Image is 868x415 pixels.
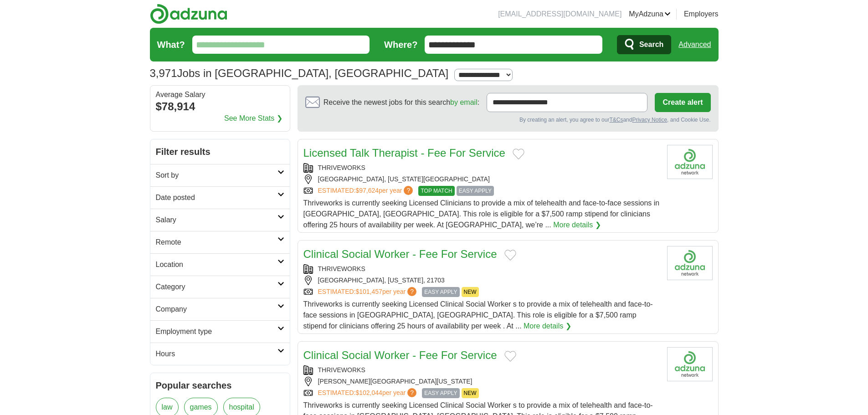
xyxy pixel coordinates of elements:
[303,147,505,159] a: Licensed Talk Therapist - Fee For Service
[355,389,382,396] span: $102,044
[407,388,416,397] span: ?
[553,220,601,231] a: More details ❯
[150,164,290,186] a: Sort by
[156,304,277,315] h2: Company
[324,97,479,108] span: Receive the newest jobs for this search :
[150,231,290,253] a: Remote
[150,253,290,276] a: Location
[156,98,284,115] div: $78,914
[156,215,277,225] h2: Salary
[617,35,671,54] button: Search
[150,209,290,231] a: Salary
[150,4,227,24] img: Adzuna logo
[632,117,667,123] a: Privacy Notice
[498,9,621,20] li: [EMAIL_ADDRESS][DOMAIN_NAME]
[303,248,497,260] a: Clinical Social Worker - Fee For Service
[355,187,379,194] span: $97,624
[156,379,284,392] h2: Popular searches
[150,343,290,365] a: Hours
[303,365,660,375] div: THRIVEWORKS
[156,326,277,337] h2: Employment type
[156,192,277,203] h2: Date posted
[462,388,479,398] span: NEW
[513,149,524,159] button: Add to favorite jobs
[150,65,177,82] span: 3,971
[224,113,282,124] a: See More Stats ❯
[156,170,277,181] h2: Sort by
[407,287,416,296] span: ?
[156,237,277,248] h2: Remote
[303,264,660,274] div: THRIVEWORKS
[655,93,710,112] button: Create alert
[422,287,459,297] span: EASY APPLY
[524,321,571,332] a: More details ❯
[684,9,719,20] a: Employers
[156,348,277,359] h2: Hours
[150,186,290,209] a: Date posted
[156,259,277,270] h2: Location
[150,320,290,343] a: Employment type
[639,36,663,54] span: Search
[303,377,660,386] div: [PERSON_NAME][GEOGRAPHIC_DATA][US_STATE]
[355,288,382,295] span: $101,457
[667,246,713,280] img: Company logo
[457,186,494,196] span: EASY APPLY
[462,287,479,297] span: NEW
[303,276,660,285] div: [GEOGRAPHIC_DATA], [US_STATE], 21703
[418,186,454,196] span: TOP MATCH
[504,351,516,362] button: Add to favorite jobs
[318,388,419,398] a: ESTIMATED:$102,044per year?
[150,298,290,320] a: Company
[318,287,419,297] a: ESTIMATED:$101,457per year?
[303,349,497,361] a: Clinical Social Worker - Fee For Service
[303,199,660,229] span: Thriveworks is currently seeking Licensed Clinicians to provide a mix of telehealth and face-to-f...
[422,388,459,398] span: EASY APPLY
[609,117,623,123] a: T&Cs
[667,347,713,381] img: Company logo
[150,67,449,79] h1: Jobs in [GEOGRAPHIC_DATA], [GEOGRAPHIC_DATA]
[303,300,653,330] span: Thriveworks is currently seeking Licensed Clinical Social Worker s to provide a mix of telehealth...
[156,282,277,292] h2: Category
[150,139,290,164] h2: Filter results
[303,174,660,184] div: [GEOGRAPHIC_DATA], [US_STATE][GEOGRAPHIC_DATA]
[404,186,413,195] span: ?
[318,186,415,196] a: ESTIMATED:$97,624per year?
[450,98,478,106] a: by email
[678,36,711,54] a: Advanced
[305,116,711,124] div: By creating an alert, you agree to our and , and Cookie Use.
[667,145,713,179] img: Company logo
[303,163,660,173] div: THRIVEWORKS
[629,9,671,20] a: MyAdzuna
[150,276,290,298] a: Category
[156,91,284,98] div: Average Salary
[504,250,516,261] button: Add to favorite jobs
[157,38,185,51] label: What?
[384,38,417,51] label: Where?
